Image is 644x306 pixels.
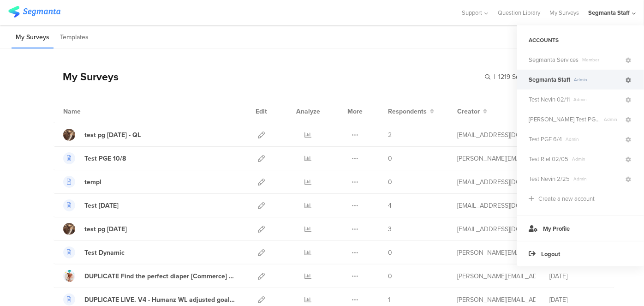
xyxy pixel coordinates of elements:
img: segmanta logo [8,6,60,18]
div: eliran@segmanta.com [457,130,536,140]
a: test pg [DATE] [63,223,127,235]
a: My Profile [517,216,644,241]
button: Creator [457,107,487,116]
div: DUPLICATE LIVE. V4 - Humanz WL adjusted goals and multi paddle BSOD LP ua6eed [84,295,238,305]
span: 0 [388,154,392,163]
span: Test Nevin 2/25 [529,174,570,183]
span: Riel Test PGE 1.27.25 [529,115,600,124]
span: Admin [570,76,624,83]
a: templ [63,176,101,188]
div: Test PGE 10/8 [84,154,126,163]
span: Support [462,8,483,17]
span: Segmanta Staff [529,75,570,84]
div: eliran@segmanta.com [457,224,536,234]
span: Respondents [388,107,427,116]
div: Name [63,107,119,116]
span: 0 [388,177,392,187]
div: test pg 8oct25 - QL [84,130,141,140]
span: Segmanta Services [529,55,578,64]
span: Admin [570,96,624,103]
div: raymund@segmanta.com [457,248,536,258]
div: Segmanta Staff [588,8,630,17]
div: channelle@segmanta.com [457,201,536,210]
div: [DATE] [549,295,605,305]
span: 0 [388,271,392,281]
a: Test PGE 10/8 [63,152,126,164]
div: Analyze [294,100,322,123]
div: DUPLICATE Find the perfect diaper [Commerce] Diapers Product Recommender [84,271,238,281]
span: | [492,72,496,82]
div: My Surveys [54,69,119,84]
span: Test Riel 02/05 [529,155,568,163]
span: Creator [457,107,480,116]
span: Test Nevin 02/11 [529,95,570,104]
div: ACCOUNTS [517,32,644,48]
div: More [345,100,365,123]
span: Test PGE 6/4 [529,135,562,144]
span: 1 [388,295,390,305]
span: 2 [388,130,392,140]
span: Admin [568,156,624,162]
div: Create a new account [538,194,595,203]
div: riel@segmanta.com [457,295,536,305]
a: DUPLICATE Find the perfect diaper [Commerce] Diapers Product Recommender [63,270,238,282]
div: raymund@segmanta.com [457,154,536,163]
span: Admin [600,116,624,123]
span: Admin [562,136,624,143]
span: 3 [388,224,392,234]
a: Test Dynamic [63,246,125,258]
div: riel@segmanta.com [457,271,536,281]
div: eliran@segmanta.com [457,177,536,187]
a: Test [DATE] [63,199,119,211]
div: test pg 8oct 25 [84,224,127,234]
span: My Profile [543,224,570,233]
div: Test Dynamic [84,248,125,258]
div: Edit [251,100,271,123]
li: My Surveys [12,27,54,48]
span: 0 [388,248,392,258]
span: 1219 Surveys [498,72,535,82]
div: Test 10.08.25 [84,201,119,210]
span: Member [578,56,624,63]
span: Logout [541,250,560,258]
span: Admin [570,175,624,182]
li: Templates [56,27,93,48]
span: 4 [388,201,392,210]
a: DUPLICATE LIVE. V4 - Humanz WL adjusted goals and multi paddle BSOD LP ua6eed [63,294,238,306]
button: Respondents [388,107,434,116]
div: [DATE] [549,271,605,281]
div: templ [84,177,101,187]
a: test pg [DATE] - QL [63,129,141,141]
